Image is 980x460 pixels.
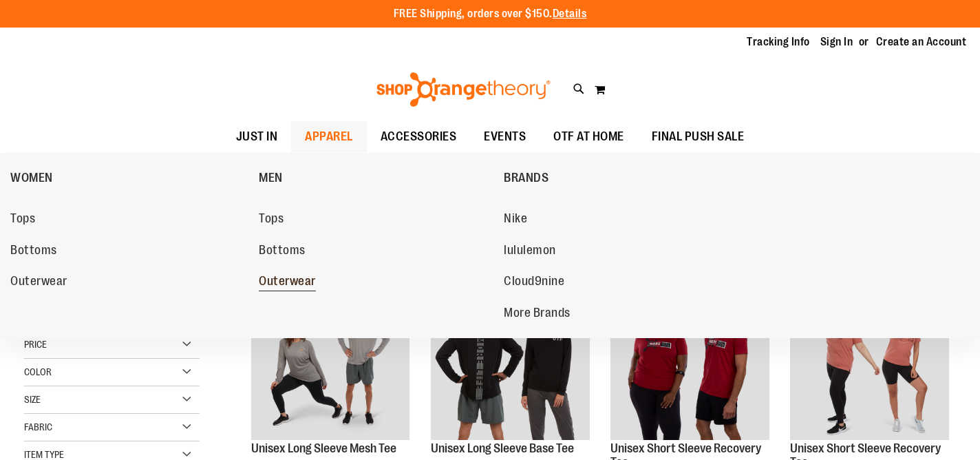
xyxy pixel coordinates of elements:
[504,211,527,229] span: Nike
[10,160,252,196] a: WOMEN
[10,243,57,260] span: Bottoms
[484,121,526,152] span: EVENTS
[381,121,457,152] span: ACCESSORIES
[10,171,53,188] span: WOMEN
[251,281,410,442] a: Unisex Long Sleeve Mesh Tee primary imageSALE
[790,281,949,440] img: Product image for Unisex Short Sleeve Recovery Tee
[610,281,769,442] a: Product image for Unisex SS Recovery TeeSALE
[259,160,497,196] a: MEN
[236,121,278,152] span: JUST IN
[374,72,553,107] img: Shop Orangetheory
[259,269,490,294] a: Outerwear
[251,281,410,440] img: Unisex Long Sleeve Mesh Tee primary image
[470,121,540,153] a: EVENTS
[790,281,949,442] a: Product image for Unisex Short Sleeve Recovery TeeSALE
[259,211,284,229] span: Tops
[876,34,967,50] a: Create an Account
[553,121,624,152] span: OTF AT HOME
[259,238,490,263] a: Bottoms
[222,121,292,153] a: JUST IN
[24,366,52,377] span: Color
[431,441,574,455] a: Unisex Long Sleeve Base Tee
[10,211,35,229] span: Tops
[259,207,490,231] a: Tops
[431,281,590,442] a: Product image for Unisex Long Sleeve Base TeeSALE
[10,274,67,291] span: Outerwear
[504,243,556,260] span: lululemon
[259,243,306,260] span: Bottoms
[251,441,396,455] a: Unisex Long Sleeve Mesh Tee
[540,121,638,153] a: OTF AT HOME
[638,121,758,153] a: FINAL PUSH SALE
[367,121,471,153] a: ACCESSORIES
[504,160,745,196] a: BRANDS
[305,121,353,152] span: APPAREL
[431,281,590,440] img: Product image for Unisex Long Sleeve Base Tee
[394,6,587,22] p: FREE Shipping, orders over $150.
[504,306,571,323] span: More Brands
[553,8,587,20] a: Details
[820,34,853,50] a: Sign In
[504,171,548,188] span: BRANDS
[504,274,564,291] span: Cloud9nine
[291,121,367,152] a: APPAREL
[24,421,52,432] span: Fabric
[259,274,316,291] span: Outerwear
[24,394,41,405] span: Size
[747,34,810,50] a: Tracking Info
[610,281,769,440] img: Product image for Unisex SS Recovery Tee
[24,339,47,350] span: Price
[24,449,64,460] span: Item Type
[259,171,283,188] span: MEN
[652,121,745,152] span: FINAL PUSH SALE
